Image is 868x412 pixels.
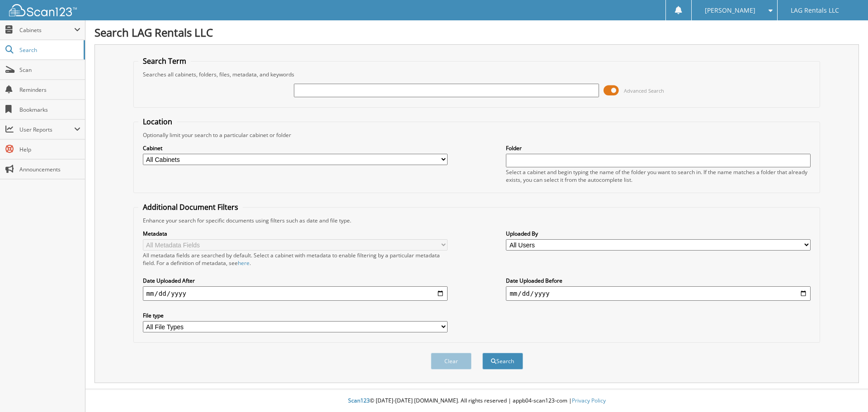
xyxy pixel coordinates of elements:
label: File type [143,312,448,319]
legend: Search Term [138,56,191,66]
h1: Search LAG Rentals LLC [94,25,859,40]
legend: Location [138,117,177,127]
label: Metadata [143,230,448,237]
div: Select a cabinet and begin typing the name of the folder you want to search in. If the name match... [506,168,811,184]
span: LAG Rentals LLC [791,8,839,13]
label: Cabinet [143,144,448,152]
legend: Additional Document Filters [138,202,243,212]
div: All metadata fields are searched by default. Select a cabinet with metadata to enable filtering b... [143,251,448,267]
span: Cabinets [19,26,74,34]
div: Searches all cabinets, folders, files, metadata, and keywords [138,71,816,78]
span: Help [19,146,80,153]
span: Reminders [19,86,80,94]
span: Scan [19,66,80,74]
label: Folder [506,144,811,152]
img: scan123-logo-white.svg [9,4,77,16]
span: Search [19,46,79,54]
button: Clear [431,353,472,369]
span: Advanced Search [624,87,664,94]
button: Search [482,353,523,369]
span: [PERSON_NAME] [705,8,755,13]
a: Privacy Policy [572,397,606,404]
div: Optionally limit your search to a particular cabinet or folder [138,131,816,139]
span: User Reports [19,126,74,133]
label: Date Uploaded Before [506,277,811,284]
input: start [143,286,448,301]
label: Date Uploaded After [143,277,448,284]
span: Bookmarks [19,106,80,114]
a: here [238,259,250,267]
div: Enhance your search for specific documents using filters such as date and file type. [138,217,816,224]
input: end [506,286,811,301]
span: Announcements [19,166,80,173]
div: © [DATE]-[DATE] [DOMAIN_NAME]. All rights reserved | appb04-scan123-com | [85,390,868,412]
span: Scan123 [348,397,370,404]
label: Uploaded By [506,230,811,237]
